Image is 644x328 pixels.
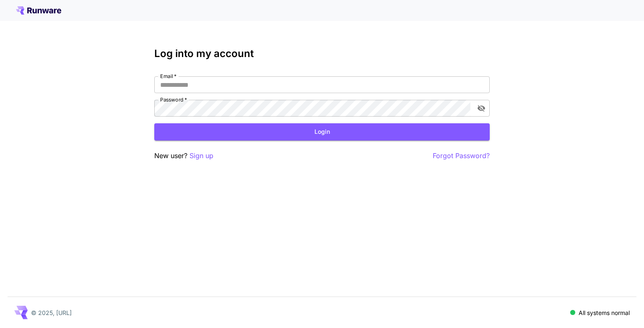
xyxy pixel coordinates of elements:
p: © 2025, [URL] [31,308,72,317]
h3: Log into my account [154,48,490,60]
button: Login [154,123,490,141]
label: Password [160,96,187,103]
button: Sign up [190,151,213,161]
p: All systems normal [579,308,630,317]
button: Forgot Password? [433,151,490,161]
button: toggle password visibility [474,101,489,116]
p: New user? [154,151,213,161]
label: Email [160,73,177,80]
